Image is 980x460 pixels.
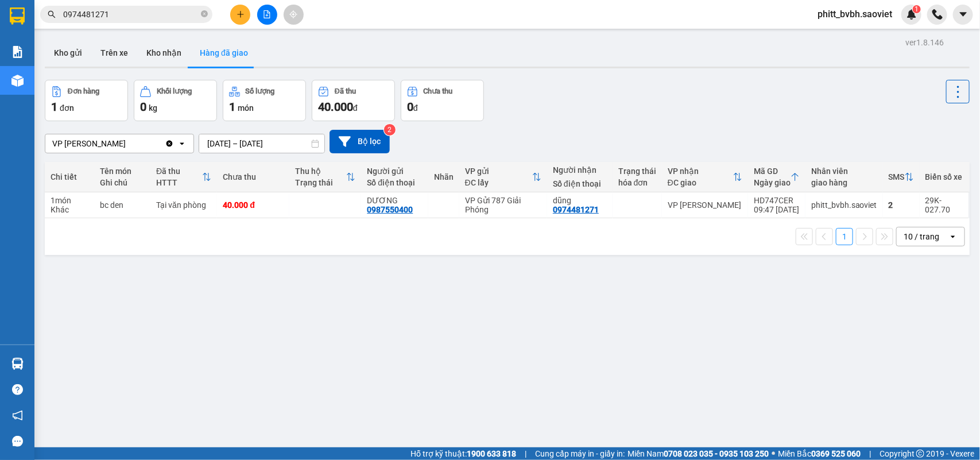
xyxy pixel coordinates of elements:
[811,200,877,210] div: phitt_bvbh.saoviet
[668,167,733,176] div: VP nhận
[223,200,284,210] div: 40.000 đ
[384,124,396,136] sup: 2
[52,138,126,149] div: VP [PERSON_NAME]
[811,167,877,176] div: Nhân viên
[12,410,23,421] span: notification
[11,358,24,370] img: warehouse-icon
[913,5,921,13] sup: 1
[100,167,145,176] div: Tên món
[12,436,23,447] span: message
[754,178,791,187] div: Ngày giao
[618,167,656,176] div: Trạng thái
[627,447,769,460] span: Miền Nam
[246,87,275,95] div: Số lượng
[754,167,791,176] div: Mã GD
[223,172,284,181] div: Chưa thu
[237,10,245,18] span: plus
[45,80,128,121] button: Đơn hàng1đơn
[353,103,358,113] span: đ
[295,167,347,176] div: Thu hộ
[48,10,56,18] span: search
[754,196,800,205] div: HD747CER
[11,75,24,87] img: warehouse-icon
[811,178,877,187] div: giao hàng
[100,200,145,210] div: bc den
[156,178,202,187] div: HTTT
[289,162,362,192] th: Toggle SortBy
[459,162,547,192] th: Toggle SortBy
[51,172,88,181] div: Chi tiết
[229,100,235,114] span: 1
[12,384,23,395] span: question-circle
[223,80,306,121] button: Số lượng1món
[257,5,277,25] button: file-add
[60,103,74,113] span: đơn
[199,134,324,153] input: Select a date range.
[553,196,607,205] div: dũng
[289,10,297,18] span: aim
[11,46,24,58] img: solution-icon
[51,100,57,114] span: 1
[808,7,901,21] span: phitt_bvbh.saoviet
[413,103,418,113] span: đ
[127,138,128,149] input: Selected VP Bảo Hà.
[668,200,742,210] div: VP [PERSON_NAME]
[948,232,958,241] svg: open
[465,196,541,214] div: VP Gửi 787 Giải Phóng
[295,178,347,187] div: Trạng thái
[553,179,607,188] div: Số điện thoại
[668,178,733,187] div: ĐC giao
[778,447,861,460] span: Miền Bắc
[68,87,99,95] div: Đơn hàng
[889,172,905,181] div: SMS
[410,447,516,460] span: Hỗ trợ kỹ thuật:
[465,167,532,176] div: VP gửi
[925,196,963,214] div: 29K-027.70
[367,205,413,214] div: 0987550400
[330,130,390,153] button: Bộ lọc
[263,10,271,18] span: file-add
[869,447,871,460] span: |
[10,7,25,25] img: logo-vxr
[238,103,254,113] span: món
[177,139,187,148] svg: open
[312,80,395,121] button: Đã thu40.000đ
[836,228,853,245] button: 1
[618,178,656,187] div: hóa đơn
[157,87,192,95] div: Khối lượng
[230,5,250,25] button: plus
[553,165,607,175] div: Người nhận
[140,100,146,114] span: 0
[63,8,199,21] input: Tìm tên, số ĐT hoặc mã đơn
[465,178,532,187] div: ĐC lấy
[367,178,422,187] div: Số điện thoại
[284,5,304,25] button: aim
[367,196,422,205] div: DƯƠNG
[51,205,88,214] div: Khác
[191,39,257,67] button: Hàng đã giao
[883,162,920,192] th: Toggle SortBy
[434,172,454,181] div: Nhãn
[467,449,516,458] strong: 1900 633 818
[925,172,963,181] div: Biển số xe
[149,103,157,113] span: kg
[424,87,453,95] div: Chưa thu
[150,162,217,192] th: Toggle SortBy
[662,162,748,192] th: Toggle SortBy
[772,451,775,456] span: ⚪️
[535,447,625,460] span: Cung cấp máy in - giấy in:
[553,205,599,214] div: 0974481271
[201,9,208,20] span: close-circle
[905,36,944,49] div: ver 1.8.146
[401,80,484,121] button: Chưa thu0đ
[958,9,969,20] span: caret-down
[915,5,919,13] span: 1
[754,205,800,214] div: 09:47 [DATE]
[137,39,191,67] button: Kho nhận
[134,80,217,121] button: Khối lượng0kg
[367,167,422,176] div: Người gửi
[318,100,353,114] span: 40.000
[51,196,88,205] div: 1 món
[156,200,211,210] div: Tại văn phòng
[201,10,208,17] span: close-circle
